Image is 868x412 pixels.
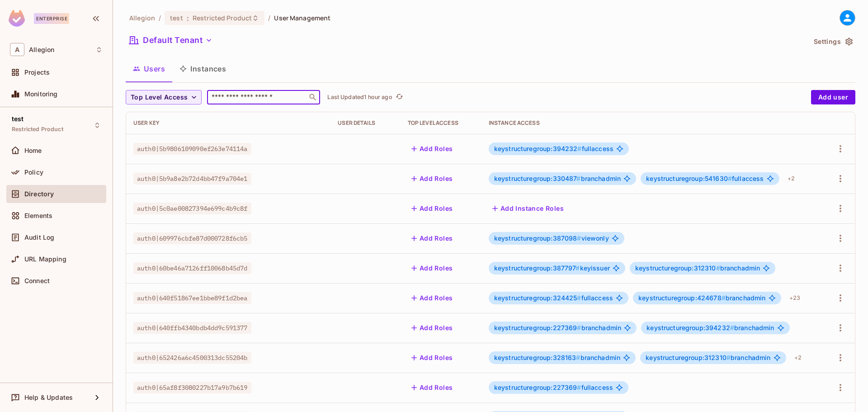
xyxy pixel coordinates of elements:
li: / [268,14,270,22]
span: auth0|5b9a8e2b72d4bb47f9a704e1 [133,173,251,185]
span: Audit Log [24,234,54,241]
span: # [577,234,581,242]
span: Home [24,147,42,154]
button: Add Instance Roles [489,201,567,216]
span: Monitoring [24,90,58,98]
div: Enterprise [34,13,69,24]
span: keystructuregroup:227369 [494,324,581,331]
button: Add Roles [408,321,457,335]
span: keystructuregroup:312310 [635,264,720,272]
button: Add Roles [408,142,457,156]
span: Elements [24,212,52,219]
span: refresh [396,93,403,102]
span: # [577,324,581,331]
span: keyissuer [494,265,610,272]
span: # [730,324,734,331]
span: branchadmin [646,354,770,361]
span: Click to refresh data [392,92,405,103]
span: auth0|60be46a7126ff10068b45d7d [133,262,251,274]
span: Help & Updates [24,394,73,401]
span: keystructuregroup:424678 [638,294,726,302]
span: auth0|5b9806109090ef263e74114a [133,143,251,155]
span: Top Level Access [131,92,188,103]
button: Add Roles [408,261,457,275]
span: keystructuregroup:387797 [494,264,580,272]
span: Connect [24,277,50,284]
span: Projects [24,69,50,76]
span: fullaccess [494,384,613,391]
span: # [716,264,720,272]
button: refresh [394,92,405,103]
div: Instance Access [489,119,818,127]
span: : [186,14,189,22]
button: Add Roles [408,350,457,365]
span: branchadmin [646,324,774,331]
div: User Details [338,119,393,127]
button: Add Roles [408,231,457,246]
span: test [170,14,183,22]
span: keystructuregroup:328163 [494,354,580,361]
span: keystructuregroup:330487 [494,175,581,182]
span: auth0|640f51867ee1bbe89f1d2bea [133,292,251,304]
span: auth0|65af8f3080227b17a9b7b619 [133,382,251,393]
span: keystructuregroup:541630 [646,175,732,182]
button: Add Roles [408,201,457,216]
span: branchadmin [494,175,621,182]
span: Directory [24,190,54,198]
div: + 23 [786,291,804,305]
button: Default Tenant [126,33,216,47]
span: branchadmin [638,294,765,302]
span: # [576,354,580,361]
button: Add Roles [408,171,457,186]
button: Instances [172,57,233,80]
button: Users [126,57,172,80]
button: Add user [811,90,855,104]
span: Restricted Product [193,14,252,22]
span: # [577,384,581,391]
span: # [576,175,580,182]
span: URL Mapping [24,256,66,263]
span: auth0|652426a6c4500313dc55204b [133,352,251,364]
span: Policy [24,169,43,176]
span: A [10,43,24,56]
span: branchadmin [494,354,620,361]
button: Add Roles [408,380,457,395]
span: auth0|5c0ae00827394e699c4b9c8f [133,203,251,214]
span: branchadmin [635,265,760,272]
div: User Key [133,119,323,127]
button: Add Roles [408,291,457,305]
span: fullaccess [494,145,613,152]
span: viewonly [494,235,609,242]
div: + 2 [791,350,805,365]
button: Settings [810,34,855,49]
button: Top Level Access [126,90,202,104]
span: # [728,175,732,182]
span: keystructuregroup:394232 [494,145,582,152]
span: branchadmin [494,324,621,331]
span: keystructuregroup:227369 [494,384,581,391]
span: auth0|640ffb4340bdb4dd9c591377 [133,322,251,334]
span: auth0|609976cbfe87d000728f6cb5 [133,232,251,244]
span: test [12,115,24,123]
span: keystructuregroup:387098 [494,234,581,242]
span: fullaccess [646,175,764,182]
span: # [576,264,580,272]
span: User Management [274,14,330,22]
span: the active workspace [129,14,155,22]
span: # [722,294,726,302]
span: Restricted Product [12,126,63,133]
span: # [577,294,581,302]
span: keystructuregroup:324425 [494,294,581,302]
span: # [726,354,731,361]
p: Last Updated 1 hour ago [327,94,392,101]
div: + 2 [784,171,798,186]
span: keystructuregroup:394232 [646,324,734,331]
span: keystructuregroup:312310 [646,354,731,361]
span: Workspace: Allegion [29,46,54,53]
span: fullaccess [494,294,613,302]
li: / [159,14,161,22]
span: # [577,145,581,152]
div: Top Level Access [408,119,474,127]
img: SReyMgAAAABJRU5ErkJggg== [9,10,25,27]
